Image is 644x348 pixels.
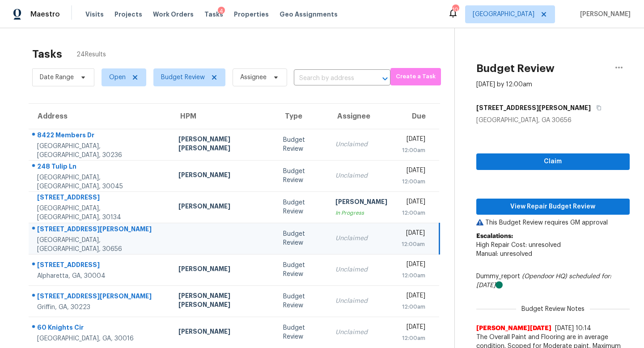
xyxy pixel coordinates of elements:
[37,204,164,222] div: [GEOGRAPHIC_DATA], [GEOGRAPHIC_DATA], 30134
[402,334,426,343] div: 12:00am
[483,156,623,167] span: Claim
[37,260,164,272] div: [STREET_ADDRESS]
[283,261,321,279] div: Budget Review
[114,10,142,19] span: Projects
[476,251,532,257] span: Manual: unresolved
[476,273,611,289] i: scheduled for: [DATE]
[37,323,164,334] div: 60 Knights Cir
[37,303,164,312] div: Griffin, GA, 30223
[30,10,60,19] span: Maestro
[476,218,630,227] p: This Budget Review requires GM approval
[161,73,205,82] span: Budget Review
[37,236,164,254] div: [GEOGRAPHIC_DATA], [GEOGRAPHIC_DATA], 30656
[234,10,269,19] span: Properties
[476,153,630,170] button: Claim
[37,272,164,280] div: Alpharetta, GA, 30004
[37,225,164,236] div: [STREET_ADDRESS][PERSON_NAME]
[171,104,276,129] th: HPM
[390,68,441,85] button: Create a Task
[335,171,387,180] div: Unclaimed
[283,167,321,185] div: Budget Review
[555,325,591,331] span: [DATE] 10:14
[109,73,126,82] span: Open
[218,7,225,16] div: 4
[178,202,269,213] div: [PERSON_NAME]
[283,229,321,247] div: Budget Review
[402,323,426,334] div: [DATE]
[37,131,164,142] div: 8422 Members Dr
[280,10,338,19] span: Geo Assignments
[476,324,551,333] span: [PERSON_NAME][DATE]
[335,208,387,217] div: In Progress
[240,73,267,82] span: Assignee
[591,100,603,116] button: Copy Address
[85,10,104,19] span: Visits
[476,242,561,248] span: High Repair Cost: unresolved
[37,173,164,191] div: [GEOGRAPHIC_DATA], [GEOGRAPHIC_DATA], 30045
[476,116,630,125] div: [GEOGRAPHIC_DATA], GA 30656
[204,11,223,17] span: Tasks
[335,197,387,208] div: [PERSON_NAME]
[516,305,590,314] span: Budget Review Notes
[40,73,74,82] span: Date Range
[37,162,164,173] div: 248 Tulip Ln
[522,273,567,280] i: (Opendoor HQ)
[402,271,426,280] div: 12:00am
[483,201,623,212] span: View Repair Budget Review
[576,10,631,19] span: [PERSON_NAME]
[402,240,425,249] div: 12:00am
[178,264,269,276] div: [PERSON_NAME]
[402,208,426,217] div: 12:00am
[335,265,387,274] div: Unclaimed
[402,177,426,186] div: 12:00am
[402,135,426,146] div: [DATE]
[283,323,321,341] div: Budget Review
[402,302,426,311] div: 12:00am
[335,297,387,306] div: Unclaimed
[178,170,269,182] div: [PERSON_NAME]
[178,291,269,311] div: [PERSON_NAME] [PERSON_NAME]
[476,199,630,215] button: View Repair Budget Review
[379,72,391,85] button: Open
[476,80,532,89] div: [DATE] by 12:00am
[402,229,425,240] div: [DATE]
[476,103,591,112] h5: [STREET_ADDRESS][PERSON_NAME]
[283,292,321,310] div: Budget Review
[328,104,394,129] th: Assignee
[276,104,328,129] th: Type
[37,193,164,204] div: [STREET_ADDRESS]
[395,72,436,82] span: Create a Task
[29,104,171,129] th: Address
[37,142,164,160] div: [GEOGRAPHIC_DATA], [GEOGRAPHIC_DATA], 30236
[32,50,62,59] h2: Tasks
[178,135,269,155] div: [PERSON_NAME] [PERSON_NAME]
[476,272,630,290] div: Dummy_report
[402,166,426,177] div: [DATE]
[294,72,365,85] input: Search by address
[283,136,321,153] div: Budget Review
[283,198,321,216] div: Budget Review
[476,64,555,73] h2: Budget Review
[473,10,534,19] span: [GEOGRAPHIC_DATA]
[402,197,426,208] div: [DATE]
[476,233,513,239] b: Escalations:
[394,104,440,129] th: Due
[335,234,387,243] div: Unclaimed
[335,140,387,149] div: Unclaimed
[178,327,269,338] div: [PERSON_NAME]
[76,50,106,59] span: 24 Results
[452,5,458,14] div: 104
[402,146,426,155] div: 12:00am
[153,10,194,19] span: Work Orders
[37,292,164,303] div: [STREET_ADDRESS][PERSON_NAME]
[335,328,387,337] div: Unclaimed
[402,291,426,302] div: [DATE]
[402,260,426,271] div: [DATE]
[37,334,164,343] div: [GEOGRAPHIC_DATA], GA, 30016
